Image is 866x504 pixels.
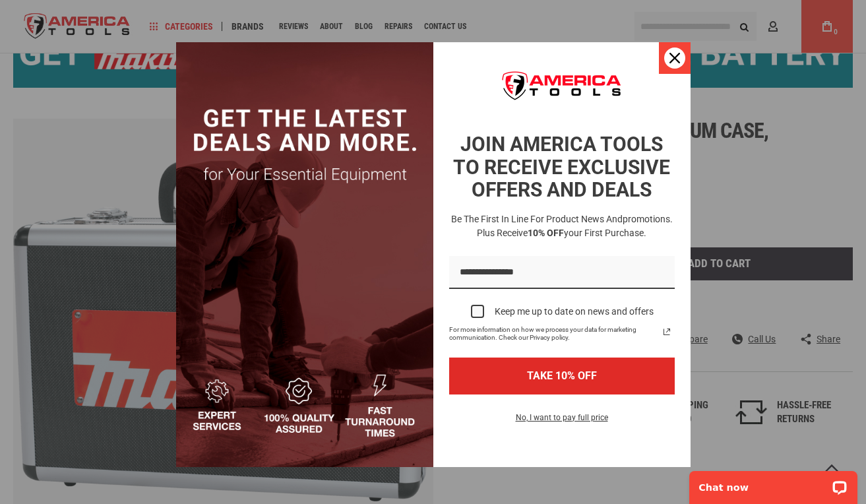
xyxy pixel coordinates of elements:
[659,42,691,74] button: Close
[477,214,673,238] span: promotions. Plus receive your first purchase.
[449,358,675,394] button: TAKE 10% OFF
[453,133,670,201] strong: JOIN AMERICA TOOLS TO RECEIVE EXCLUSIVE OFFERS AND DEALS
[659,324,675,340] a: Read our Privacy Policy
[449,326,659,342] span: For more information on how we process your data for marketing communication. Check our Privacy p...
[449,256,675,290] input: Email field
[669,53,680,63] svg: close icon
[681,462,866,504] iframe: LiveChat chat widget
[659,324,675,340] svg: link icon
[528,228,564,238] strong: 10% OFF
[447,212,677,240] h3: Be the first in line for product news and
[505,410,619,433] button: No, I want to pay full price
[495,306,654,317] div: Keep me up to date on news and offers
